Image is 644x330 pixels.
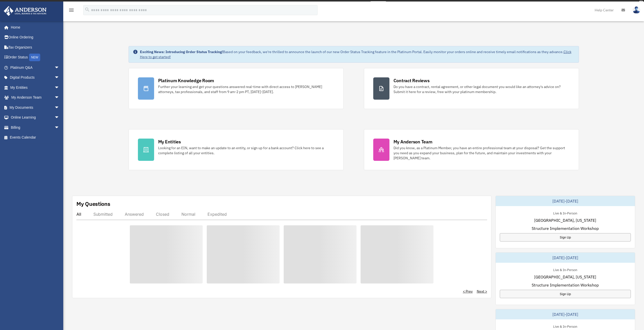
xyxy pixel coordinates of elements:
[496,309,635,319] div: [DATE]-[DATE]
[532,282,599,288] span: Structure Implementation Workshop
[477,289,487,294] a: Next >
[68,7,74,13] i: menu
[76,200,110,208] div: My Questions
[500,290,631,298] a: Sign Up
[85,7,90,12] i: search
[364,129,579,170] a: My Anderson Team Did you know, as a Platinum Member, you have an entire professional team at your...
[93,212,113,217] div: Submitted
[156,212,169,217] div: Closed
[181,212,195,217] div: Normal
[4,93,67,103] a: My Anderson Teamarrow_drop_down
[549,323,581,329] div: Live & In-Person
[4,32,67,42] a: Online Ordering
[4,102,67,113] a: My Documentsarrow_drop_down
[4,133,67,143] a: Events Calendar
[463,289,473,294] a: < Prev
[125,212,144,217] div: Answered
[158,77,214,84] div: Platinum Knowledge Room
[76,212,81,217] div: All
[496,196,635,206] div: [DATE]-[DATE]
[549,267,581,272] div: Live & In-Person
[4,22,65,32] a: Home
[258,1,368,7] div: Get a chance to win 6 months of Platinum for free just by filling out this
[549,210,581,215] div: Live & In-Person
[4,62,67,73] a: Platinum Q&Aarrow_drop_down
[532,225,599,231] span: Structure Implementation Workshop
[29,54,40,61] div: NEW
[496,253,635,263] div: [DATE]-[DATE]
[54,73,65,83] span: arrow_drop_down
[370,1,386,7] a: survey
[4,52,67,63] a: Order StatusNEW
[4,122,67,133] a: Billingarrow_drop_down
[207,212,227,217] div: Expedited
[54,102,65,113] span: arrow_drop_down
[393,77,430,84] div: Contract Reviews
[633,6,640,14] img: User Pic
[534,217,596,223] span: [GEOGRAPHIC_DATA], [US_STATE]
[393,139,432,145] div: My Anderson Team
[140,49,575,59] div: Based on your feedback, we're thrilled to announce the launch of our new Order Status Tracking fe...
[158,145,334,156] div: Looking for an EIN, want to make an update to an entity, or sign up for a bank account? Click her...
[54,122,65,133] span: arrow_drop_down
[393,145,570,161] div: Did you know, as a Platinum Member, you have an entire professional team at your disposal? Get th...
[4,42,67,52] a: Tax Organizers
[140,50,571,59] a: Click Here to get started!
[129,68,344,109] a: Platinum Knowledge Room Further your learning and get your questions answered real-time with dire...
[4,82,67,93] a: My Entitiesarrow_drop_down
[364,68,579,109] a: Contract Reviews Do you have a contract, rental agreement, or other legal document you would like...
[68,9,74,13] a: menu
[534,274,596,280] span: [GEOGRAPHIC_DATA], [US_STATE]
[2,6,48,16] img: Anderson Advisors Platinum Portal
[500,233,631,241] a: Sign Up
[54,62,65,73] span: arrow_drop_down
[639,1,643,4] div: close
[158,84,334,94] div: Further your learning and get your questions answered real-time with direct access to [PERSON_NAM...
[129,129,344,170] a: My Entities Looking for an EIN, want to make an update to an entity, or sign up for a bank accoun...
[54,93,65,103] span: arrow_drop_down
[4,73,67,83] a: Digital Productsarrow_drop_down
[140,50,223,54] strong: Exciting News: Introducing Order Status Tracking!
[54,82,65,93] span: arrow_drop_down
[393,84,570,94] div: Do you have a contract, rental agreement, or other legal document you would like an attorney's ad...
[158,139,181,145] div: My Entities
[54,113,65,123] span: arrow_drop_down
[4,113,67,123] a: Online Learningarrow_drop_down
